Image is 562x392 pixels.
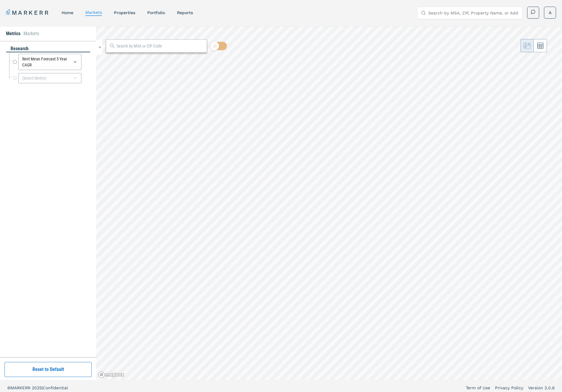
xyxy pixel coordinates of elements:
[6,45,90,52] div: research
[549,10,551,16] span: A
[62,10,73,15] a: home
[23,30,39,37] li: Markets
[495,385,523,391] a: Privacy Policy
[147,10,165,15] a: Portfolio
[428,7,518,19] input: Search by MSA, ZIP, Property Name, or Address
[98,371,124,378] a: Mapbox logo
[18,73,81,83] div: (Select Metric)
[32,385,43,390] span: 2025 |
[7,385,11,390] span: ©
[466,385,490,391] a: Term of Use
[6,30,20,37] li: Metrics
[85,10,102,15] a: markets
[6,8,50,17] a: MARKERR
[177,10,193,15] a: reports
[96,26,562,380] canvas: Map
[11,385,32,390] span: MARKERR
[528,385,555,391] a: Version 2.0.6
[18,54,81,70] div: Rent Mean Forecast 5 Year CAGR
[117,43,204,49] input: Search by MSA or ZIP Code
[5,362,92,377] button: Reset to Default
[114,10,135,15] a: properties
[43,385,68,390] span: Confidential
[544,7,556,19] button: A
